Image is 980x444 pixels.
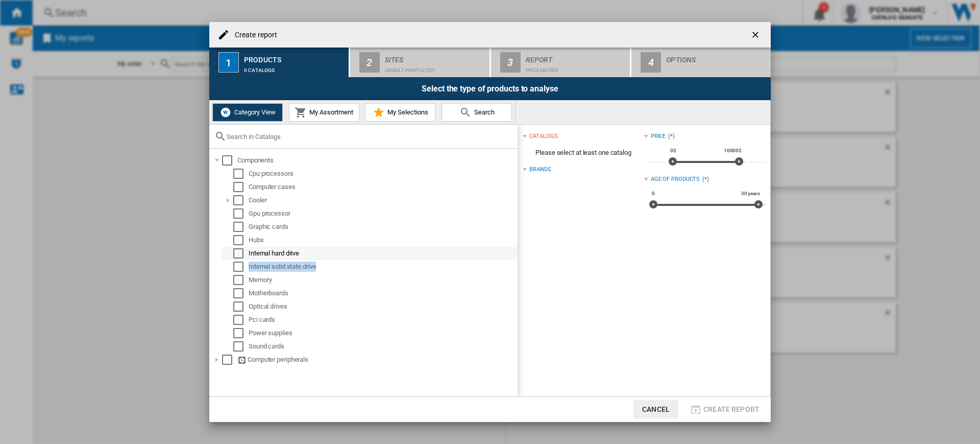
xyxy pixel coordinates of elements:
h4: Create report [230,30,277,40]
md-checkbox: Select [233,288,249,298]
md-checkbox: Select [233,275,249,285]
button: 3 Report Price Matrix [491,48,631,77]
div: Motherboards [249,288,516,298]
span: 30 years [740,190,762,198]
div: Report [526,52,626,62]
span: Create report [703,405,759,413]
md-checkbox: Select [233,235,249,245]
button: getI18NText('BUTTONS.CLOSE_DIALOG') [746,25,767,45]
div: Cooler [249,195,516,205]
div: Pci cards [249,315,516,325]
md-checkbox: Select [233,195,249,205]
div: Products [244,52,345,62]
div: Gpu processor [249,208,516,219]
div: Select the type of products to analyse [209,77,771,100]
input: Search in Catalogs [227,133,512,141]
div: Brands [529,166,551,174]
button: My Assortment [289,103,359,122]
md-checkbox: Select [233,182,249,192]
button: Search [442,103,512,122]
span: Please select at least one catalog [523,143,644,162]
div: Graphic cards [249,222,516,232]
div: Computer cases [249,182,516,192]
div: Power supplies [249,328,516,338]
span: My Selections [385,108,428,116]
button: 2 Sites Default profile (22) [350,48,491,77]
span: Category View [232,108,276,116]
span: Search [472,108,495,116]
md-checkbox: Select [222,355,237,365]
div: 0 catalogs [244,62,345,73]
md-checkbox: Select [222,155,237,166]
div: 3 [500,52,521,73]
md-checkbox: Select [233,301,249,312]
button: 4 Options [631,48,771,77]
md-checkbox: Select [233,222,249,232]
div: 2 [359,52,380,73]
button: My Selections [365,103,435,122]
div: Computer peripherals [237,355,516,365]
div: Sound cards [249,341,516,352]
md-checkbox: Select [233,341,249,352]
md-checkbox: Select [233,315,249,325]
md-checkbox: Select [233,169,249,179]
button: Create report [687,400,763,418]
md-checkbox: Select [233,208,249,219]
div: Options [666,52,767,62]
ng-md-icon: getI18NText('BUTTONS.CLOSE_DIALOG') [750,30,763,42]
img: wiser-icon-white.png [219,106,232,119]
div: Hubs [249,235,516,245]
div: catalogs [529,132,557,141]
span: 0 [650,190,656,198]
span: 10000$ [722,147,743,155]
div: Internal solid state drive [249,262,516,272]
md-checkbox: Select [233,248,249,259]
button: Category View [212,103,283,122]
div: Memory [249,275,516,285]
div: Age of products [651,175,700,183]
div: 1 [218,52,239,73]
div: Optical drives [249,301,516,312]
md-checkbox: Select [233,328,249,338]
div: Components [237,155,516,166]
md-checkbox: Select [233,262,249,272]
div: Internal hard drive [249,248,516,259]
div: Sites [385,52,485,62]
span: My Assortment [307,108,353,116]
button: 1 Products 0 catalogs [209,48,350,77]
span: 0$ [669,147,678,155]
div: Price Matrix [526,62,626,73]
div: Cpu processors [249,169,516,179]
div: 4 [641,52,661,73]
button: Cancel [633,400,678,418]
div: Price [651,132,666,141]
div: Default profile (22) [385,62,485,73]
